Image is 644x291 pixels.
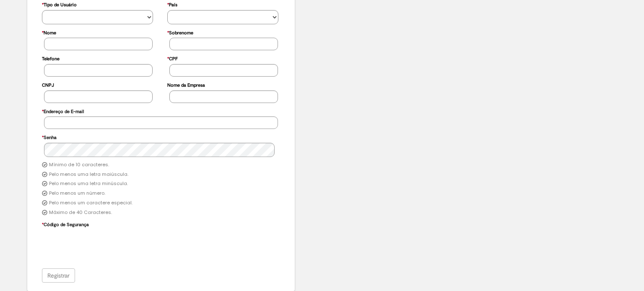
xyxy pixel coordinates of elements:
[49,171,128,178] label: Pelo menos uma letra maiúscula.
[42,105,84,117] label: Endereço de E-mail
[42,131,57,143] label: Senha
[167,52,178,64] label: CPF
[42,52,60,64] label: Telefone
[49,162,109,168] label: Mínimo de 10 caracteres.
[44,230,171,263] iframe: reCAPTCHA
[42,26,56,38] label: Nome
[167,26,193,38] label: Sobrenome
[49,190,105,197] label: Pelo menos um número.
[49,200,132,206] label: Pelo menos um caractere especial.
[167,78,205,90] label: Nome da Empresa
[42,78,54,90] label: CNPJ
[49,180,128,187] label: Pelo menos uma letra minúscula.
[49,209,112,216] label: Máximo de 40 Caracteres.
[42,218,89,230] label: Código de Segurança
